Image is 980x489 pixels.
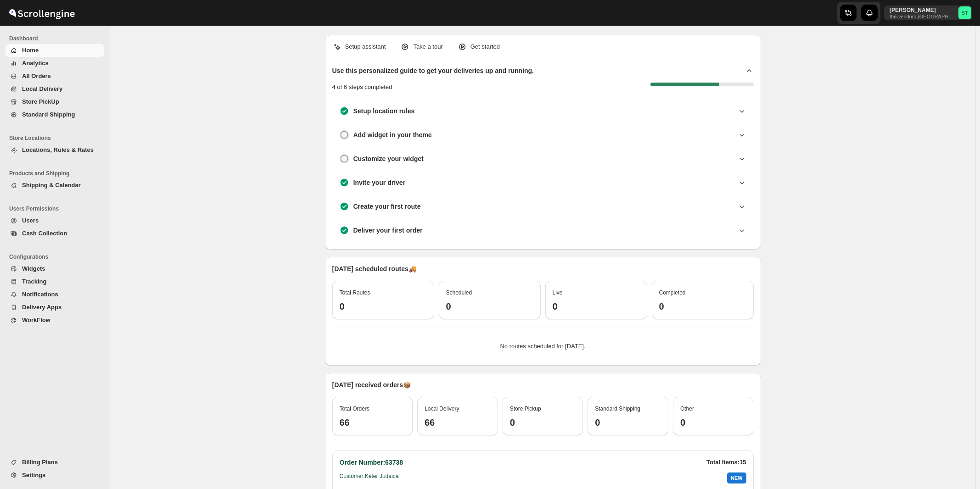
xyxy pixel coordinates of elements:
button: Widgets [6,262,104,275]
h3: 0 [446,301,533,312]
span: Notifications [22,291,58,298]
p: [DATE] scheduled routes 🚚 [332,264,754,273]
button: Home [6,44,104,57]
button: Analytics [6,57,104,70]
span: Widgets [22,265,45,272]
h3: Create your first route [353,202,421,211]
span: Store PickUp [22,98,59,105]
span: WorkFlow [22,317,50,323]
h6: Customer: Keter Judaica [340,472,399,483]
h3: Customize your widget [353,154,424,163]
span: Settings [22,472,45,478]
h2: Order Number: 63738 [340,458,403,467]
h3: 0 [340,301,427,312]
span: Users Permissions [9,205,106,212]
span: Store Locations [9,134,106,142]
p: Get started [470,42,500,51]
span: Total Routes [340,289,370,296]
p: No routes scheduled for [DATE]. [340,342,746,351]
p: Setup assistant [345,42,386,51]
button: Tracking [6,275,104,288]
button: Shipping & Calendar [6,179,104,192]
span: Locations, Rules & Rates [22,146,94,153]
span: Local Delivery [425,406,459,412]
p: [PERSON_NAME] [890,6,955,14]
button: All Orders [6,70,104,83]
button: WorkFlow [6,314,104,327]
h3: 0 [553,301,640,312]
span: Shipping & Calendar [22,182,81,189]
h3: Invite your driver [353,178,406,187]
p: 4 of 6 steps completed [332,83,392,92]
p: Total Items: 15 [706,458,746,467]
p: [DATE] received orders 📦 [332,380,754,389]
span: Cash Collection [22,230,67,237]
span: Scheduled [446,289,472,296]
h3: 66 [340,417,406,428]
h3: 0 [510,417,576,428]
span: Standard Shipping [22,111,75,118]
h3: 0 [659,301,746,312]
span: Total Orders [340,406,370,412]
h3: Deliver your first order [353,226,423,235]
button: Settings [6,469,104,482]
h3: 0 [595,417,661,428]
span: Configurations [9,253,106,261]
h3: Setup location rules [353,106,415,116]
button: User menu [884,6,972,20]
span: Store Pickup [510,406,541,412]
span: All Orders [22,72,51,79]
span: Other [680,406,694,412]
button: Users [6,214,104,227]
button: Billing Plans [6,456,104,469]
span: Products and Shipping [9,170,106,177]
span: Simcha Trieger [958,6,971,19]
p: Take a tour [413,42,442,51]
button: Locations, Rules & Rates [6,144,104,156]
p: the-vendors-[GEOGRAPHIC_DATA] [890,14,955,19]
button: Cash Collection [6,227,104,240]
h3: Add widget in your theme [353,130,432,139]
span: Billing Plans [22,459,58,466]
span: Dashboard [9,35,106,42]
span: Delivery Apps [22,304,62,311]
span: Local Delivery [22,85,62,92]
span: Home [22,47,39,54]
div: NEW [727,472,746,483]
span: Live [553,289,563,296]
span: Completed [659,289,686,296]
h3: 66 [425,417,491,428]
button: Delivery Apps [6,301,104,314]
img: ScrollEngine [7,1,76,24]
h2: Use this personalized guide to get your deliveries up and running. [332,66,534,75]
button: Notifications [6,288,104,301]
span: Analytics [22,60,49,67]
span: Tracking [22,278,46,285]
text: ST [962,10,968,16]
span: Users [22,217,39,224]
span: Standard Shipping [595,406,640,412]
h3: 0 [680,417,746,428]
